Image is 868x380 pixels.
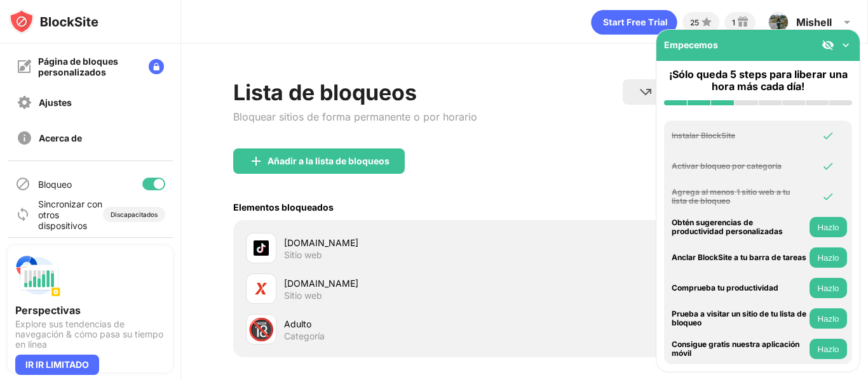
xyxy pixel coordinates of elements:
[810,278,847,298] button: Hazlo
[233,110,477,123] div: Bloquear sitios de forma permanente o por horario
[690,18,699,27] div: 25
[810,247,847,268] button: Hazlo
[822,129,834,142] img: omni-check.svg
[149,59,164,74] img: lock-menu.svg
[233,79,477,105] div: Lista de bloqueos
[254,281,269,296] img: favicons
[810,217,847,237] button: Hazlo
[672,284,806,292] div: Comprueba tu productividad
[591,10,677,35] div: animation
[810,339,847,359] button: Hazlo
[284,236,525,249] div: [DOMAIN_NAME]
[839,39,852,51] img: omni-setup-toggle.svg
[810,308,847,329] button: Hazlo
[796,16,832,29] div: Mishell
[15,304,165,317] div: Perspectivas
[672,253,806,262] div: Anclar BlockSite a tu barra de tareas
[672,188,806,206] div: Agrega al menos 1 sitio web a tu lista de bloqueo
[38,179,72,190] div: Bloqueo
[111,211,158,218] div: Discapacitados
[822,39,834,51] img: eye-not-visible.svg
[15,253,61,299] img: push-insights.svg
[699,15,714,30] img: points-small.svg
[672,340,806,358] div: Consigue gratis nuestra aplicación móvil
[284,277,525,290] div: [DOMAIN_NAME]
[15,176,31,192] img: blocking-icon.svg
[248,317,275,343] div: 🔞
[38,56,139,77] div: Página de bloques personalizados
[672,162,806,171] div: Activar bloqueo por categoría
[38,199,103,231] div: Sincronizar con otros dispositivos
[15,355,99,375] div: IR IR LIMITADO
[664,69,852,93] div: ¡Sólo queda 5 steps para liberar una hora más cada día!
[284,249,322,261] div: Sitio web
[672,310,806,328] div: Prueba a visitar un sitio de tu lista de bloqueo
[15,207,31,222] img: sync-icon.svg
[17,95,32,110] img: settings-off.svg
[284,290,322,301] div: Sitio web
[672,218,806,237] div: Obtén sugerencias de productividad personalizadas
[672,131,806,140] div: Instalar BlockSite
[284,317,525,331] div: Adulto
[268,156,390,166] div: Añadir a la lista de bloqueos
[822,190,834,203] img: omni-check.svg
[39,97,72,108] div: Ajustes
[17,59,32,74] img: customize-block-page-off.svg
[254,240,269,256] img: favicons
[735,15,750,30] img: reward-small.svg
[664,39,718,50] div: Empecemos
[15,319,165,350] div: Explore sus tendencias de navegación & cómo pasa su tiempo en línea
[732,18,735,27] div: 1
[17,130,32,146] img: about-off.svg
[822,160,834,173] img: omni-check.svg
[768,12,789,32] img: ACg8ocLNXL7kMvh4HqDJp2MRGsSMU0p35vg7Am-OABZp9PvGCV_CbTk=s96-c
[284,331,325,342] div: Categoría
[39,133,82,143] div: Acerca de
[9,9,98,34] img: logo-blocksite.svg
[233,202,334,213] div: Elementos bloqueados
